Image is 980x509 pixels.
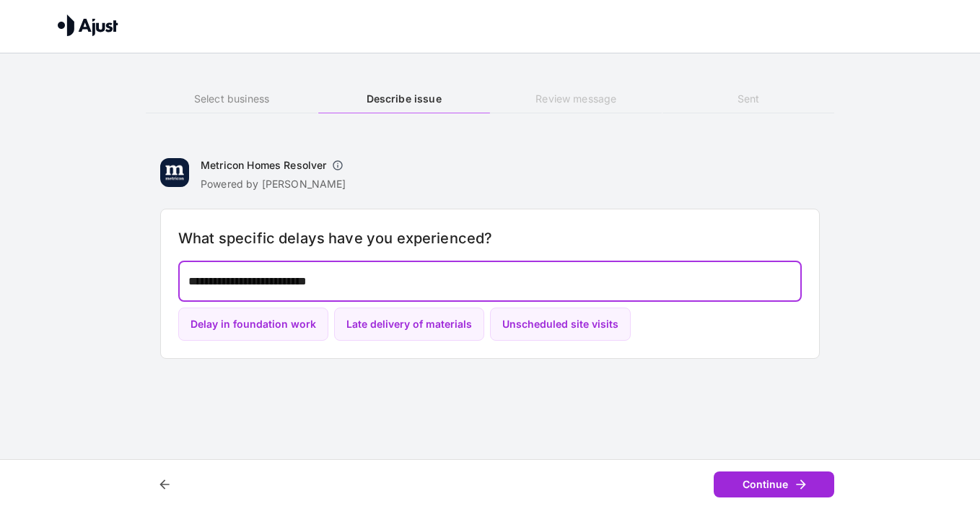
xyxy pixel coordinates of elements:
button: Unscheduled site visits [490,308,631,341]
button: Delay in foundation work [178,308,328,341]
button: Late delivery of materials [334,308,484,341]
img: Ajust [58,14,118,36]
button: Continue [714,471,834,498]
h6: Metricon Homes Resolver [201,158,326,173]
h6: Describe issue [318,91,490,107]
h6: Review message [490,91,662,107]
h6: What specific delays have you experienced? [178,227,802,250]
p: Powered by [PERSON_NAME] [201,177,349,191]
h6: Sent [662,91,834,107]
h6: Select business [146,91,318,107]
img: Metricon Homes [160,158,189,187]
